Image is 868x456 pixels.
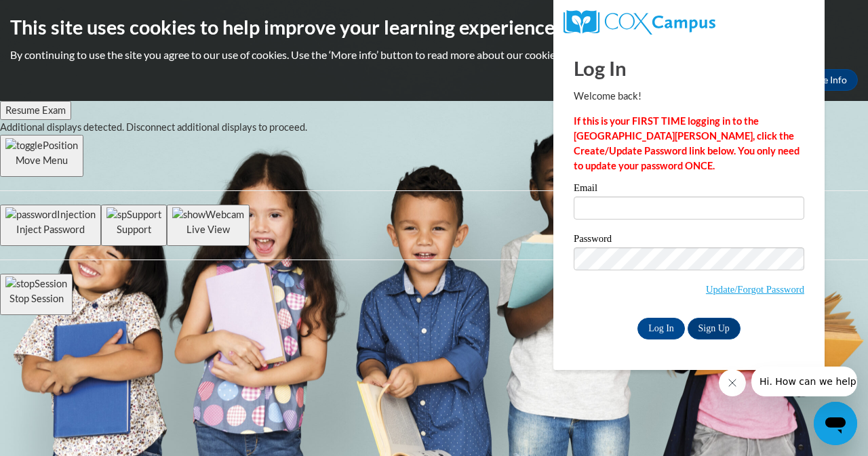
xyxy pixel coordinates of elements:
[106,207,161,222] img: spSupport
[5,207,96,222] img: passwordInjection
[574,54,804,82] h1: Log In
[172,207,244,222] img: showWebcam
[5,138,78,153] img: togglePosition
[794,69,858,91] a: More Info
[706,284,804,295] a: Update/Forgot Password
[574,115,800,171] strong: If this is your FIRST TIME logging in to the [GEOGRAPHIC_DATA][PERSON_NAME], click the Create/Upd...
[564,10,715,35] img: COX Campus
[101,205,167,246] button: Support
[5,291,67,306] p: Stop Session
[167,205,250,246] button: Live View
[688,318,741,339] a: Sign Up
[8,9,110,20] span: Hi. How can we help?
[5,222,96,237] p: Inject Password
[574,89,804,104] p: Welcome back!
[5,276,67,291] img: stopSession
[574,234,804,247] label: Password
[10,47,858,62] p: By continuing to use the site you agree to our use of cookies. Use the ‘More info’ button to read...
[574,183,804,196] label: Email
[719,369,746,396] iframe: Close message
[814,402,857,445] iframe: Button to launch messaging window
[172,222,244,237] p: Live View
[637,318,685,339] input: Log In
[106,222,161,237] p: Support
[10,14,858,41] h2: This site uses cookies to help improve your learning experience.
[5,153,78,168] p: Move Menu
[751,367,857,396] iframe: Message from company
